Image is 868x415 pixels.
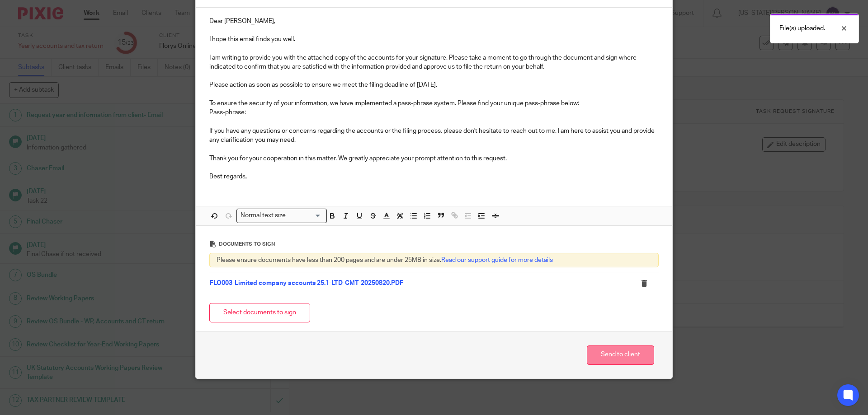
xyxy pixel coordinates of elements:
[441,257,553,263] a: Read our support guide for more details
[236,209,327,223] div: Search for option
[209,99,659,108] p: To ensure the security of your information, we have implemented a pass-phrase system. Please find...
[209,126,659,145] p: If you have any questions or concerns regarding the accounts or the filing process, please don't ...
[219,242,275,247] span: Documents to sign
[209,303,310,322] button: Select documents to sign
[209,154,659,163] p: Thank you for your cooperation in this matter. We greatly appreciate your prompt attention to thi...
[209,108,659,117] p: Pass-phrase:
[209,172,659,181] p: Best regards,
[209,253,659,267] div: Please ensure documents have less than 200 pages and are under 25MB in size.
[209,80,659,89] p: Please action as soon as possible to ensure we meet the filing deadline of [DATE].
[289,211,321,220] input: Search for option
[587,345,654,365] button: Send to client
[779,24,825,33] p: File(s) uploaded.
[239,211,288,220] span: Normal text size
[210,280,403,286] a: FLO003-Limited company accounts 25.1-LTD-CMT-20250820.PDF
